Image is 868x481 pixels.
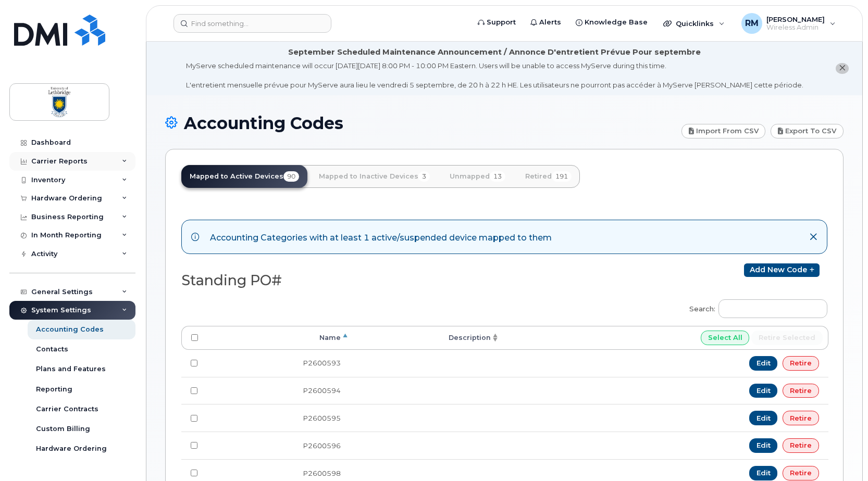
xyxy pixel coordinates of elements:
span: 3 [418,171,430,182]
th: Name: activate to sort column descending [207,326,350,350]
span: 90 [283,171,299,182]
td: P2600596 [207,432,350,459]
input: Search: [718,299,827,318]
a: Edit [749,438,778,453]
td: P2600595 [207,404,350,432]
a: Import from CSV [681,124,766,138]
a: Mapped to Active Devices [181,165,307,188]
button: close notification [836,63,849,74]
a: Add new code [744,263,820,277]
th: Description: activate to sort column ascending [350,326,501,350]
a: Unmapped [441,165,514,188]
a: Edit [749,356,778,371]
span: 191 [552,171,572,182]
div: MyServe scheduled maintenance will occur [DATE][DATE] 8:00 PM - 10:00 PM Eastern. Users will be u... [186,61,803,90]
a: Mapped to Inactive Devices [311,165,438,188]
a: Retire [783,438,819,453]
span: 13 [490,171,505,182]
a: Edit [749,411,778,425]
input: Select All [701,331,750,345]
td: P2600593 [207,350,350,377]
a: Retired [517,165,580,188]
a: Retire [783,411,819,425]
div: Accounting Categories with at least 1 active/suspended device mapped to them [210,230,552,244]
td: P2600594 [207,377,350,404]
a: Export to CSV [771,124,844,138]
h2: Standing PO# [181,273,496,288]
label: Search: [683,293,827,322]
a: Edit [749,466,778,480]
div: September Scheduled Maintenance Announcement / Annonce D'entretient Prévue Pour septembre [288,47,701,58]
a: Retire [783,466,819,480]
a: Retire [783,384,819,398]
a: Retire [783,356,819,371]
a: Edit [749,384,778,398]
h1: Accounting Codes [165,114,676,132]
